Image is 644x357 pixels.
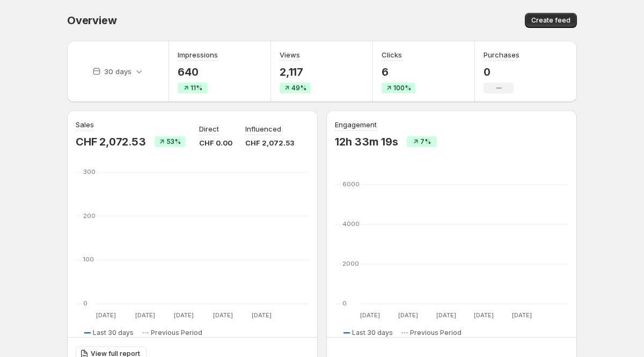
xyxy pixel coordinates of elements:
[382,65,415,78] p: 6
[83,300,87,307] text: 0
[67,14,116,27] span: Overview
[83,212,96,220] text: 200
[335,119,377,130] h3: Engagement
[352,329,393,337] span: Last 30 days
[342,220,360,228] text: 4000
[398,311,418,319] text: [DATE]
[280,65,311,78] p: 2,117
[135,311,155,319] text: [DATE]
[178,49,218,60] h3: Impressions
[280,49,300,60] h3: Views
[83,256,94,263] text: 100
[104,66,131,77] p: 30 days
[436,311,456,319] text: [DATE]
[178,65,218,78] p: 640
[76,135,146,148] p: CHF 2,072.53
[410,329,462,337] span: Previous Period
[151,329,202,337] span: Previous Period
[393,84,411,92] span: 100%
[76,119,94,130] h3: Sales
[360,311,380,319] text: [DATE]
[245,123,281,134] p: Influenced
[245,137,294,148] p: CHF 2,072.53
[174,311,194,319] text: [DATE]
[474,311,494,319] text: [DATE]
[484,65,519,78] p: 0
[420,137,431,146] span: 7%
[291,84,306,92] span: 49%
[342,180,360,188] text: 6000
[213,311,233,319] text: [DATE]
[166,137,181,146] span: 53%
[382,49,402,60] h3: Clicks
[252,311,272,319] text: [DATE]
[199,123,219,134] p: Direct
[191,84,202,92] span: 11%
[484,49,519,60] h3: Purchases
[199,137,232,148] p: CHF 0.00
[83,168,96,176] text: 300
[531,16,570,25] span: Create feed
[93,329,134,337] span: Last 30 days
[342,300,347,307] text: 0
[342,260,359,267] text: 2000
[96,311,116,319] text: [DATE]
[525,13,577,28] button: Create feed
[335,135,398,148] p: 12h 33m 19s
[512,311,532,319] text: [DATE]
